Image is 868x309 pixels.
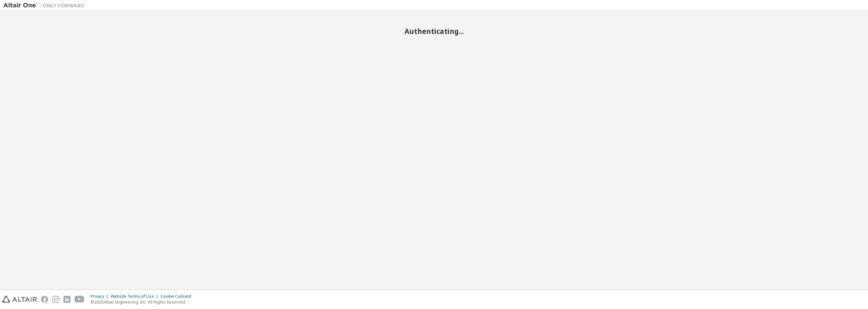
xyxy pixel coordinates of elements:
img: Altair One [3,2,88,9]
img: youtube.svg [75,296,84,303]
img: instagram.svg [52,296,59,303]
img: altair_logo.svg [2,296,37,303]
img: linkedin.svg [63,296,71,303]
div: Website Terms of Use [111,294,160,299]
img: facebook.svg [41,296,48,303]
h2: Authenticating... [3,27,865,36]
div: Cookie Consent [160,294,195,299]
div: Privacy [91,294,111,299]
p: © 2025 Altair Engineering, Inc. All Rights Reserved. [91,299,195,305]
